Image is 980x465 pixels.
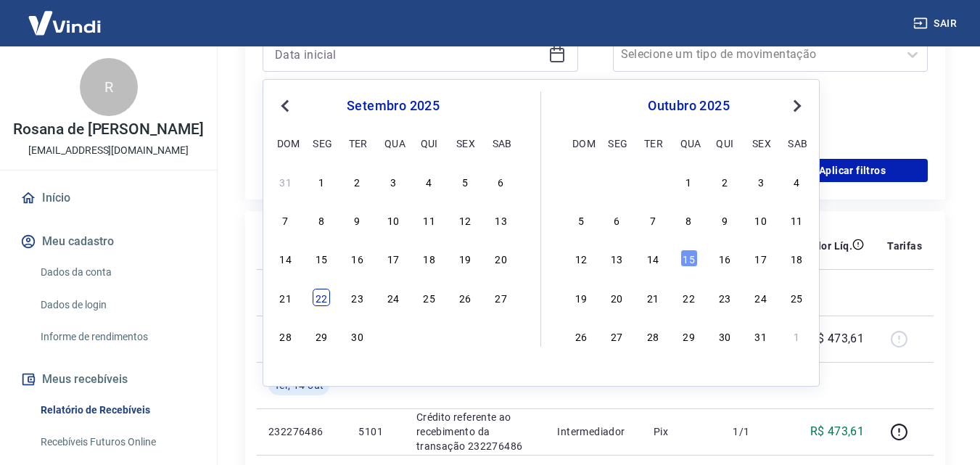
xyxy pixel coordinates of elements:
div: month 2025-10 [570,170,807,346]
div: Choose quinta-feira, 16 de outubro de 2025 [716,250,733,267]
div: month 2025-09 [275,170,511,346]
a: Informe de rendimentos [35,322,199,352]
div: Choose domingo, 19 de outubro de 2025 [572,289,590,306]
p: R$ 473,61 [810,423,865,440]
div: R [80,58,138,116]
div: dom [572,134,590,152]
a: Relatório de Recebíveis [35,395,199,425]
div: qua [680,134,698,152]
div: Choose sexta-feira, 10 de outubro de 2025 [752,211,770,229]
div: Choose quarta-feira, 22 de outubro de 2025 [680,289,698,306]
div: sab [493,134,510,152]
div: Choose domingo, 5 de outubro de 2025 [572,211,590,229]
div: Choose quinta-feira, 25 de setembro de 2025 [421,289,438,306]
div: qui [421,134,438,152]
div: Choose segunda-feira, 8 de setembro de 2025 [313,211,330,229]
div: Choose terça-feira, 16 de setembro de 2025 [349,250,366,267]
div: Choose quarta-feira, 10 de setembro de 2025 [384,211,402,229]
div: Choose domingo, 26 de outubro de 2025 [572,327,590,345]
div: Choose quarta-feira, 29 de outubro de 2025 [680,327,698,345]
div: Choose segunda-feira, 13 de outubro de 2025 [608,250,625,267]
button: Previous Month [276,97,294,115]
div: Choose sábado, 20 de setembro de 2025 [493,250,510,267]
div: Choose terça-feira, 30 de setembro de 2025 [349,327,366,345]
div: Choose sexta-feira, 5 de setembro de 2025 [456,173,474,190]
div: Choose sábado, 18 de outubro de 2025 [788,250,805,267]
div: Choose terça-feira, 30 de setembro de 2025 [644,173,662,190]
p: Valor Líq. [805,239,852,253]
p: Pix [654,424,710,439]
div: Choose segunda-feira, 29 de setembro de 2025 [313,327,330,345]
div: Choose sábado, 13 de setembro de 2025 [493,211,510,229]
div: Choose quinta-feira, 4 de setembro de 2025 [421,173,438,190]
div: Choose domingo, 21 de setembro de 2025 [277,289,295,306]
div: Choose quinta-feira, 2 de outubro de 2025 [716,173,733,190]
div: Choose sábado, 1 de novembro de 2025 [788,327,805,345]
div: Choose quinta-feira, 18 de setembro de 2025 [421,250,438,267]
div: Choose segunda-feira, 15 de setembro de 2025 [313,250,330,267]
div: Choose sexta-feira, 3 de outubro de 2025 [456,327,474,345]
div: Choose sexta-feira, 31 de outubro de 2025 [752,327,770,345]
div: dom [277,134,295,152]
div: Choose quarta-feira, 15 de outubro de 2025 [680,250,698,267]
div: Choose segunda-feira, 27 de outubro de 2025 [608,327,625,345]
div: Choose terça-feira, 9 de setembro de 2025 [349,211,366,229]
div: Choose terça-feira, 14 de outubro de 2025 [644,250,662,267]
input: Data inicial [275,44,543,65]
div: seg [313,134,330,152]
div: Choose quinta-feira, 23 de outubro de 2025 [716,289,733,306]
div: Choose quarta-feira, 17 de setembro de 2025 [384,250,402,267]
button: Meu cadastro [17,226,199,258]
div: Choose sexta-feira, 24 de outubro de 2025 [752,289,770,306]
div: Choose domingo, 12 de outubro de 2025 [572,250,590,267]
div: Choose quarta-feira, 8 de outubro de 2025 [680,211,698,229]
div: Choose segunda-feira, 1 de setembro de 2025 [313,173,330,190]
div: Choose quarta-feira, 3 de setembro de 2025 [384,173,402,190]
div: sab [788,134,805,152]
p: Intermediador [557,424,630,439]
div: Choose domingo, 14 de setembro de 2025 [277,250,295,267]
p: 232276486 [268,424,335,439]
div: Choose sábado, 6 de setembro de 2025 [493,173,510,190]
div: Choose sábado, 11 de outubro de 2025 [788,211,805,229]
button: Aplicar filtros [777,159,928,182]
div: sex [752,134,770,152]
div: Choose sexta-feira, 3 de outubro de 2025 [752,173,770,190]
div: Choose sexta-feira, 17 de outubro de 2025 [752,250,770,267]
div: Choose domingo, 28 de setembro de 2025 [277,327,295,345]
div: Choose sábado, 27 de setembro de 2025 [493,289,510,306]
div: Choose terça-feira, 7 de outubro de 2025 [644,211,662,229]
div: Choose terça-feira, 23 de setembro de 2025 [349,289,366,306]
div: Choose terça-feira, 2 de setembro de 2025 [349,173,366,190]
div: Choose sábado, 4 de outubro de 2025 [788,173,805,190]
button: Meus recebíveis [17,363,199,395]
div: Choose sexta-feira, 26 de setembro de 2025 [456,289,474,306]
p: -R$ 473,61 [807,330,864,347]
div: Choose domingo, 7 de setembro de 2025 [277,211,295,229]
div: qui [716,134,733,152]
div: Choose quinta-feira, 11 de setembro de 2025 [421,211,438,229]
p: Rosana de [PERSON_NAME] [13,122,204,137]
p: 5101 [358,424,392,439]
a: Recebíveis Futuros Online [35,427,199,457]
div: Choose sexta-feira, 12 de setembro de 2025 [456,211,474,229]
button: Sair [910,10,963,37]
a: Início [17,182,199,214]
div: Choose sábado, 25 de outubro de 2025 [788,289,805,306]
div: ter [349,134,366,152]
p: [EMAIL_ADDRESS][DOMAIN_NAME] [28,143,189,158]
div: Choose quinta-feira, 2 de outubro de 2025 [421,327,438,345]
div: Choose quarta-feira, 1 de outubro de 2025 [384,327,402,345]
div: setembro 2025 [275,97,511,115]
div: Choose quinta-feira, 30 de outubro de 2025 [716,327,733,345]
div: Choose segunda-feira, 22 de setembro de 2025 [313,289,330,306]
div: Choose terça-feira, 21 de outubro de 2025 [644,289,662,306]
div: Choose quarta-feira, 1 de outubro de 2025 [680,173,698,190]
div: ter [644,134,662,152]
button: Next Month [788,97,806,115]
a: Dados de login [35,290,199,320]
div: Choose sexta-feira, 19 de setembro de 2025 [456,250,474,267]
div: sex [456,134,474,152]
div: Choose domingo, 28 de setembro de 2025 [572,173,590,190]
div: Choose sábado, 4 de outubro de 2025 [493,327,510,345]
